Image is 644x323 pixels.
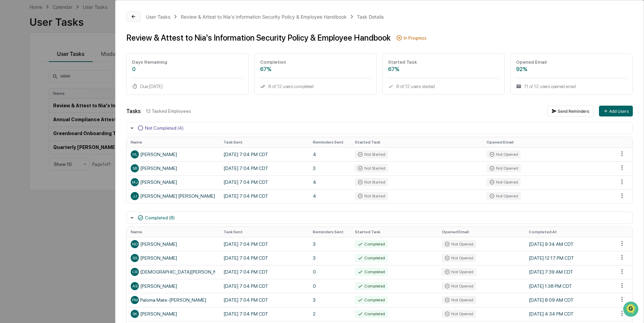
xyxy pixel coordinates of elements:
th: Opened Email [438,227,525,237]
span: SB [132,166,137,171]
td: 0 [309,279,351,293]
span: CR [132,270,137,274]
div: Start new chat [23,52,111,59]
td: [DATE] 7:04 PM CDT [219,147,309,161]
td: [DATE] 7:04 PM CDT [219,189,309,203]
a: Powered byPylon [48,114,82,120]
td: [DATE] 8:09 AM CDT [525,293,614,307]
span: HL [132,152,137,157]
div: [PERSON_NAME] [131,254,215,262]
th: Started Task [351,227,438,237]
div: [PERSON_NAME] [131,240,215,248]
p: How can we help? [7,14,123,25]
div: 92% [516,66,627,72]
div: 67% [260,66,371,72]
div: Not Opened [442,254,476,262]
div: [PERSON_NAME] [131,178,215,186]
td: 0 [309,265,351,279]
td: [DATE] 7:04 PM CDT [219,251,309,265]
div: Not Opened [487,164,521,172]
a: 🗄️Attestations [46,83,87,95]
span: ND [132,242,138,246]
td: [DATE] 4:34 PM CDT [525,307,614,321]
div: [DEMOGRAPHIC_DATA][PERSON_NAME] [131,268,215,276]
div: Not Started [355,150,388,158]
div: Not Opened [442,296,476,304]
td: [DATE] 7:04 PM CDT [219,161,309,175]
th: Reminders Sent [309,227,351,237]
td: [DATE] 7:04 PM CDT [219,293,309,307]
td: 4 [309,189,351,203]
span: Data Lookup [14,98,43,105]
div: Not Opened [487,178,521,186]
div: [PERSON_NAME] [PERSON_NAME] [131,192,215,200]
iframe: Open customer support [622,301,641,319]
div: Not Started [355,192,388,200]
span: Pylon [67,115,82,120]
a: 🖐️Preclearance [4,83,46,95]
a: 🔎Data Lookup [4,95,45,108]
td: 3 [309,237,351,251]
span: Attestations [56,85,84,92]
th: Name [127,137,219,147]
div: We're available if you need us! [23,59,86,64]
span: SK [132,311,137,316]
div: Tasks [126,108,141,114]
div: Not Opened [487,192,521,200]
div: Completed [355,296,388,304]
th: Name [127,227,219,237]
div: 🖐️ [7,86,12,91]
div: Completed (8) [145,215,175,220]
img: 1746055101610-c473b297-6a78-478c-a979-82029cc54cd1 [7,52,19,64]
div: Review & Attest to Nia's Information Security Policy & Employee Handbook [126,33,391,43]
div: Not Opened [442,282,476,290]
div: Paloma Mate-[PERSON_NAME] [131,296,215,304]
th: Opened Email [482,137,614,147]
div: Not Started [355,164,388,172]
td: 3 [309,251,351,265]
div: 8 of 12 users completed [260,84,371,89]
div: User Tasks [146,14,170,20]
span: MJ [132,180,138,185]
span: PM [132,298,138,302]
span: SS [132,256,137,260]
td: [DATE] 7:04 PM CDT [219,279,309,293]
div: Completion [260,59,371,65]
div: Not Opened [487,150,521,158]
div: [PERSON_NAME] [131,164,215,172]
span: AS [132,284,137,288]
button: Start new chat [115,54,123,62]
th: Task Sent [219,227,309,237]
div: [PERSON_NAME] [131,310,215,318]
div: 12 Tasked Employees [146,108,542,114]
div: Not Opened [442,310,476,318]
td: 3 [309,161,351,175]
button: Add Users [599,106,633,116]
div: In Progress [404,35,427,41]
td: [DATE] 7:04 PM CDT [219,265,309,279]
td: 4 [309,175,351,189]
td: 4 [309,147,351,161]
div: 67% [388,66,499,72]
div: Not Opened [442,240,476,248]
div: Completed [355,254,388,262]
td: [DATE] 12:17 PM CDT [525,251,614,265]
td: [DATE] 9:34 AM CDT [525,237,614,251]
div: Not Opened [442,268,476,276]
div: 0 [132,66,243,72]
div: [PERSON_NAME] [131,282,215,290]
div: Not Completed (4) [145,125,184,131]
div: 🔎 [7,99,12,104]
td: [DATE] 1:38 PM CDT [525,279,614,293]
div: Completed [355,268,388,276]
td: [DATE] 7:04 PM CDT [219,175,309,189]
th: Task Sent [219,137,309,147]
td: [DATE] 7:39 AM CDT [525,265,614,279]
div: Completed [355,240,388,248]
div: 11 of 12 users opened email [516,84,627,89]
td: [DATE] 7:04 PM CDT [219,237,309,251]
span: Preclearance [14,85,44,92]
td: [DATE] 7:04 PM CDT [219,307,309,321]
